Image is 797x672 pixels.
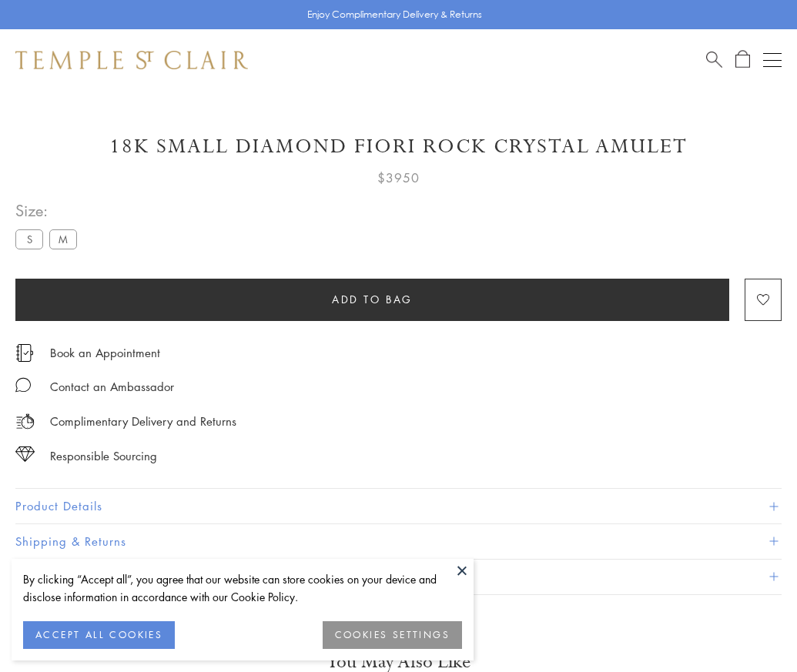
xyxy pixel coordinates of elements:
h1: 18K Small Diamond Fiori Rock Crystal Amulet [15,133,782,160]
span: Add to bag [332,291,413,308]
button: Product Details [15,489,782,523]
a: Open Shopping Bag [735,50,750,69]
button: Shipping & Returns [15,524,782,559]
img: icon_delivery.svg [15,412,35,431]
button: Open navigation [763,51,782,69]
button: ACCEPT ALL COOKIES [23,621,175,649]
img: Temple St. Clair [15,51,248,69]
a: Search [706,50,722,69]
button: Add to bag [15,279,729,321]
button: COOKIES SETTINGS [323,621,462,649]
p: Complimentary Delivery and Returns [50,412,236,431]
img: icon_appointment.svg [15,344,34,362]
span: $3950 [377,168,420,188]
label: M [49,229,77,249]
img: icon_sourcing.svg [15,446,35,462]
p: Enjoy Complimentary Delivery & Returns [307,7,482,22]
div: By clicking “Accept all”, you agree that our website can store cookies on your device and disclos... [23,570,462,606]
div: Contact an Ambassador [50,377,174,396]
div: Responsible Sourcing [50,446,157,466]
img: MessageIcon-01_2.svg [15,377,31,393]
span: Size: [15,198,83,223]
a: Book an Appointment [50,344,160,361]
label: S [15,229,43,249]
